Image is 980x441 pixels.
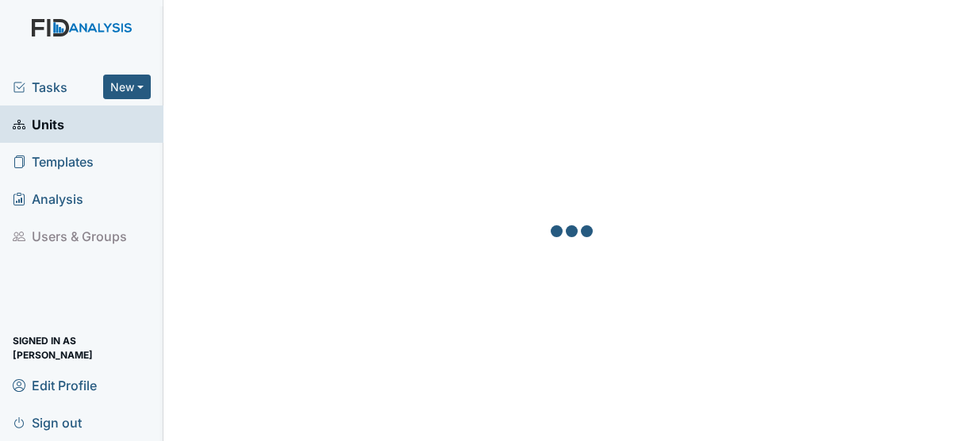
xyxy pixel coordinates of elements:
[13,149,94,174] span: Templates
[13,112,64,136] span: Units
[103,75,151,99] button: New
[13,186,83,211] span: Analysis
[13,410,82,435] span: Sign out
[13,336,151,360] span: Signed in as [PERSON_NAME]
[13,373,97,397] span: Edit Profile
[13,78,103,97] a: Tasks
